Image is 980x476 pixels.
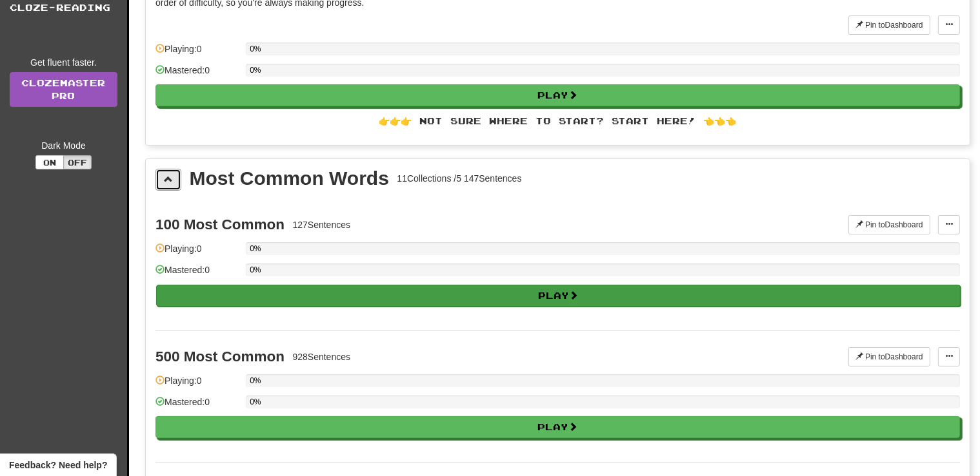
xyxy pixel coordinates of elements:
[190,169,389,188] div: Most Common Words
[10,56,117,69] div: Get fluent faster.
[848,215,930,234] button: Pin toDashboard
[155,64,239,85] div: Mastered: 0
[156,285,961,307] button: Play
[9,459,107,471] span: Open feedback widget
[35,155,64,169] button: On
[155,43,239,64] div: Playing: 0
[155,216,285,233] div: 100 Most Common
[155,84,960,106] button: Play
[397,172,521,185] div: 11 Collections / 5 147 Sentences
[155,263,239,285] div: Mastered: 0
[155,416,960,438] button: Play
[10,139,117,152] div: Dark Mode
[293,350,351,363] div: 928 Sentences
[63,155,92,169] button: Off
[848,15,930,35] button: Pin toDashboard
[155,374,239,395] div: Playing: 0
[155,242,239,263] div: Playing: 0
[155,395,239,417] div: Mastered: 0
[155,348,285,365] div: 500 Most Common
[848,347,930,367] button: Pin toDashboard
[293,218,351,231] div: 127 Sentences
[10,72,117,107] a: ClozemasterPro
[155,115,960,128] div: 👉👉👉 Not sure where to start? Start here! 👈👈👈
